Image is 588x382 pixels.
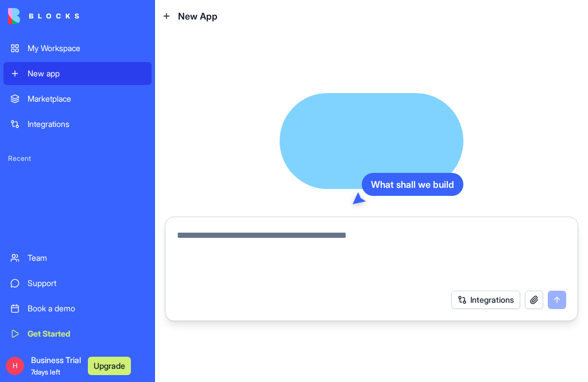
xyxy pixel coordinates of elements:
[28,118,145,130] div: Integrations
[3,113,152,136] a: Integrations
[362,173,463,196] div: What shall we build
[8,8,79,24] img: logo
[3,37,152,60] a: My Workspace
[28,277,145,289] div: Support
[28,43,145,54] div: My Workspace
[3,246,152,269] a: Team
[31,354,81,377] span: Business Trial
[6,357,24,375] span: H
[88,357,131,375] button: Upgrade
[3,297,152,320] a: Book a demo
[28,93,145,105] div: Marketplace
[28,303,145,314] div: Book a demo
[31,368,60,376] span: 7 days left
[3,154,152,163] span: Recent
[178,9,218,23] span: New App
[3,62,152,85] a: New app
[28,68,145,79] div: New app
[3,87,152,110] a: Marketplace
[3,322,152,345] a: Get Started
[3,272,152,295] a: Support
[451,291,520,309] button: Integrations
[28,328,145,339] div: Get Started
[28,252,145,264] div: Team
